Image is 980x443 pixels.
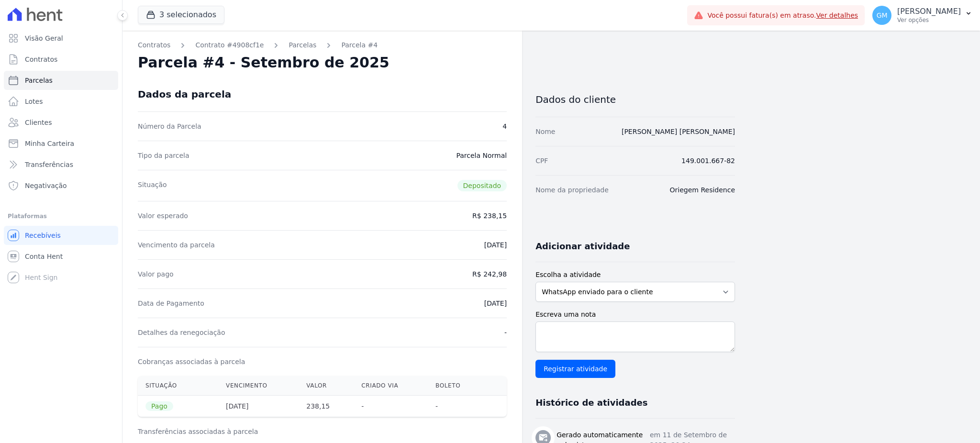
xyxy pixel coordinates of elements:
[138,376,218,396] th: Situação
[138,269,174,279] dt: Valor pago
[25,33,63,43] span: Visão Geral
[535,241,630,252] h3: Adicionar atividade
[8,210,114,222] div: Plataformas
[218,396,299,417] th: [DATE]
[535,94,735,105] h3: Dados do cliente
[25,252,63,261] span: Conta Hent
[472,211,507,221] dd: R$ 238,15
[138,122,201,131] dt: Número da Parcela
[4,71,118,90] a: Parcelas
[535,185,609,195] dt: Nome da propriedade
[138,6,224,24] button: 3 selecionados
[457,180,507,191] span: Depositado
[145,401,173,411] span: Pago
[25,181,67,190] span: Negativação
[535,270,735,280] label: Escolha a atividade
[4,29,118,48] a: Visão Geral
[354,396,428,417] th: -
[138,357,245,366] dt: Cobranças associadas à parcela
[681,156,735,166] dd: 149.001.667-82
[456,151,507,160] dd: Parcela Normal
[535,310,735,320] label: Escreva uma nota
[25,97,43,106] span: Lotes
[138,240,215,250] dt: Vencimento da parcela
[138,151,189,160] dt: Tipo da parcela
[25,76,53,85] span: Parcelas
[25,139,74,148] span: Minha Carteira
[4,92,118,111] a: Lotes
[670,185,735,195] dd: Oriegem Residence
[138,40,170,50] a: Contratos
[4,247,118,266] a: Conta Hent
[535,397,647,409] h3: Histórico de atividades
[535,127,555,136] dt: Nome
[502,122,507,131] dd: 4
[4,176,118,195] a: Negativação
[4,155,118,174] a: Transferências
[707,11,858,21] span: Você possui fatura(s) em atraso.
[897,7,961,16] p: [PERSON_NAME]
[428,396,485,417] th: -
[138,211,188,221] dt: Valor esperado
[816,11,858,19] a: Ver detalhes
[865,2,980,29] button: GM [PERSON_NAME] Ver opções
[484,299,507,308] dd: [DATE]
[341,40,378,50] a: Parcela #4
[138,89,231,100] div: Dados da parcela
[484,240,507,250] dd: [DATE]
[25,118,52,127] span: Clientes
[195,40,264,50] a: Contrato #4908cf1e
[138,427,507,436] h3: Transferências associadas à parcela
[535,360,615,378] input: Registrar atividade
[218,376,299,396] th: Vencimento
[428,376,485,396] th: Boleto
[504,328,507,337] dd: -
[4,50,118,69] a: Contratos
[138,299,204,308] dt: Data de Pagamento
[4,226,118,245] a: Recebíveis
[354,376,428,396] th: Criado via
[138,180,167,191] dt: Situação
[535,156,548,166] dt: CPF
[299,396,354,417] th: 238,15
[25,55,57,64] span: Contratos
[138,54,390,71] h2: Parcela #4 - Setembro de 2025
[299,376,354,396] th: Valor
[622,128,735,135] a: [PERSON_NAME] [PERSON_NAME]
[25,231,61,240] span: Recebíveis
[289,40,316,50] a: Parcelas
[25,160,73,169] span: Transferências
[877,12,888,19] span: GM
[4,134,118,153] a: Minha Carteira
[138,40,507,50] nav: Breadcrumb
[472,269,507,279] dd: R$ 242,98
[4,113,118,132] a: Clientes
[138,328,225,337] dt: Detalhes da renegociação
[897,16,961,24] p: Ver opções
